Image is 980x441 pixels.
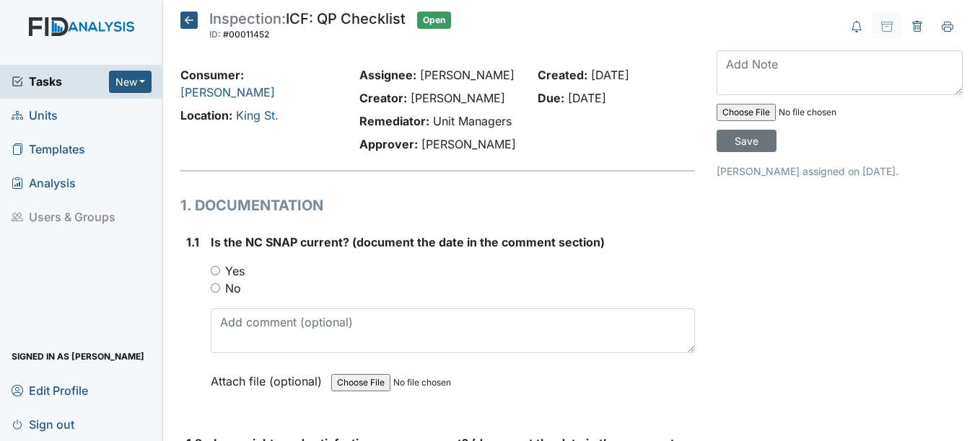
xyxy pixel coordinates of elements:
span: [DATE] [568,91,606,105]
div: ICF: QP Checklist [209,12,406,43]
strong: Due: [538,91,564,105]
label: 1.1 [186,233,199,251]
h1: 1. DOCUMENTATION [180,195,694,216]
span: Analysis [12,172,76,195]
strong: Approver: [359,137,418,151]
strong: Assignee: [359,68,416,82]
span: Sign out [12,413,74,435]
a: Tasks [12,73,109,90]
label: Yes [225,262,245,280]
strong: Remediator: [359,114,429,128]
span: [DATE] [591,68,629,82]
strong: Creator: [359,91,407,105]
input: Save [717,130,776,152]
span: [PERSON_NAME] [411,91,505,105]
a: [PERSON_NAME] [180,85,275,99]
p: [PERSON_NAME] assigned on [DATE]. [717,164,963,179]
span: [PERSON_NAME] [421,137,516,151]
span: Templates [12,138,85,161]
button: New [109,71,152,93]
span: Edit Profile [12,379,88,401]
span: ID: [209,29,221,40]
strong: Consumer: [180,68,244,82]
span: Units [12,104,58,127]
label: No [225,280,241,297]
span: Is the NC SNAP current? (document the date in the comment section) [211,235,605,249]
strong: Location: [180,108,232,122]
span: [PERSON_NAME] [420,68,515,82]
span: Inspection: [209,10,286,27]
label: Attach file (optional) [211,365,328,390]
input: No [211,283,220,293]
strong: Created: [538,68,587,82]
span: Unit Managers [433,114,512,128]
span: Signed in as [PERSON_NAME] [12,345,144,367]
span: #00011452 [223,29,269,40]
span: Open [417,12,451,29]
a: King St. [236,108,279,122]
input: Yes [211,266,220,275]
